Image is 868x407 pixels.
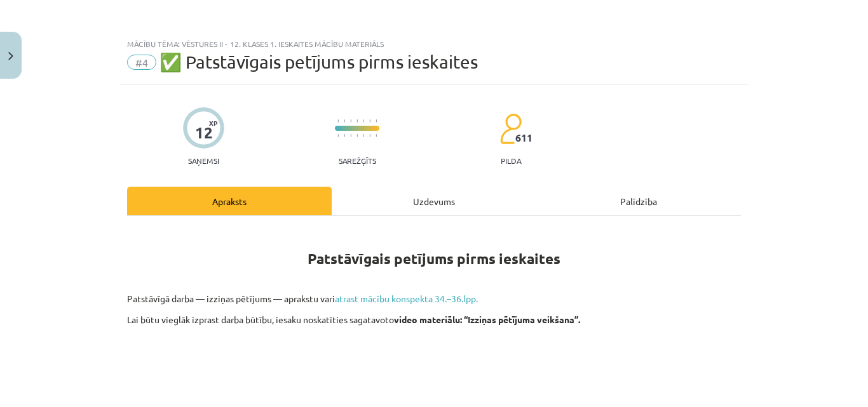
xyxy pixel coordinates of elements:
img: icon-short-line-57e1e144782c952c97e751825c79c345078a6d821885a25fce030b3d8c18986b.svg [350,119,351,123]
div: Uzdevums [332,187,536,215]
img: icon-short-line-57e1e144782c952c97e751825c79c345078a6d821885a25fce030b3d8c18986b.svg [363,134,364,137]
span: XP [209,119,217,126]
img: icon-short-line-57e1e144782c952c97e751825c79c345078a6d821885a25fce030b3d8c18986b.svg [376,134,377,137]
img: icon-short-line-57e1e144782c952c97e751825c79c345078a6d821885a25fce030b3d8c18986b.svg [356,119,358,123]
img: icon-short-line-57e1e144782c952c97e751825c79c345078a6d821885a25fce030b3d8c18986b.svg [344,119,345,123]
img: icon-short-line-57e1e144782c952c97e751825c79c345078a6d821885a25fce030b3d8c18986b.svg [337,134,339,137]
img: icon-short-line-57e1e144782c952c97e751825c79c345078a6d821885a25fce030b3d8c18986b.svg [369,134,370,137]
img: icon-short-line-57e1e144782c952c97e751825c79c345078a6d821885a25fce030b3d8c18986b.svg [363,119,364,123]
div: Apraksts [127,187,332,215]
img: icon-short-line-57e1e144782c952c97e751825c79c345078a6d821885a25fce030b3d8c18986b.svg [369,119,370,123]
div: Mācību tēma: Vēstures ii - 12. klases 1. ieskaites mācību materiāls [127,39,741,48]
p: Patstāvīgā darba — izziņas pētījums — aprakstu vari [127,292,741,305]
a: atrast mācību konspekta 34.–36.lpp. [335,293,478,304]
span: #4 [127,55,156,70]
p: Saņemsi [183,156,224,165]
div: Palīdzība [536,187,741,215]
img: icon-short-line-57e1e144782c952c97e751825c79c345078a6d821885a25fce030b3d8c18986b.svg [350,134,351,137]
img: students-c634bb4e5e11cddfef0936a35e636f08e4e9abd3cc4e673bd6f9a4125e45ecb1.svg [499,113,522,145]
img: icon-short-line-57e1e144782c952c97e751825c79c345078a6d821885a25fce030b3d8c18986b.svg [344,134,345,137]
img: icon-close-lesson-0947bae3869378f0d4975bcd49f059093ad1ed9edebbc8119c70593378902aed.svg [8,52,13,60]
p: Lai būtu vieglāk izprast darba būtību, iesaku noskatīties sagatavoto [127,313,741,326]
img: icon-short-line-57e1e144782c952c97e751825c79c345078a6d821885a25fce030b3d8c18986b.svg [337,119,339,123]
p: pilda [501,156,521,165]
strong: video materiālu: “Izziņas pētījuma veikšana”. [394,314,580,325]
div: 12 [195,124,213,142]
span: 611 [515,132,532,143]
img: icon-short-line-57e1e144782c952c97e751825c79c345078a6d821885a25fce030b3d8c18986b.svg [376,119,377,123]
img: icon-short-line-57e1e144782c952c97e751825c79c345078a6d821885a25fce030b3d8c18986b.svg [356,134,358,137]
span: ✅ Patstāvīgais petījums pirms ieskaites [159,51,478,72]
strong: Patstāvīgais petījums pirms ieskaites [308,250,560,268]
p: Sarežģīts [339,156,376,165]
